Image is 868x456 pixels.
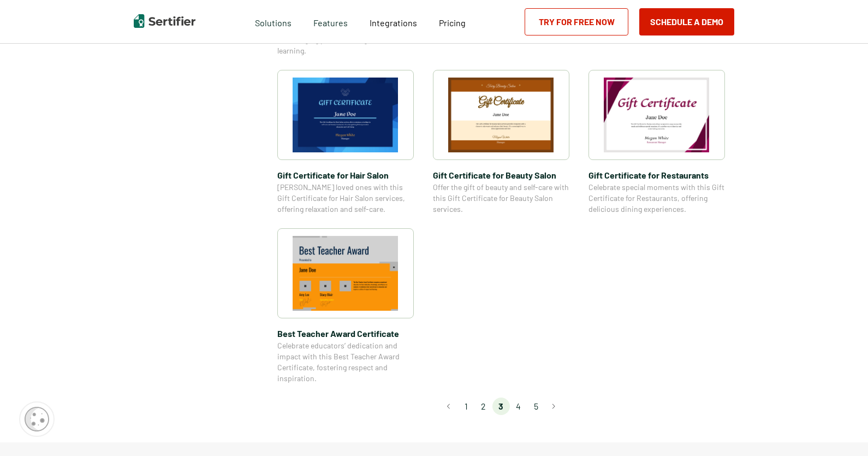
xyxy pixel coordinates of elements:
[440,398,457,415] button: Go to previous page
[277,340,414,384] span: Celebrate educators’ dedication and impact with this Best Teacher Award Certificate, fostering re...
[639,8,734,35] button: Schedule a Demo
[277,182,414,215] span: [PERSON_NAME] loved ones with this Gift Certificate for Hair Salon services, offering relaxation ...
[433,168,569,182] span: Gift Certificate​ for Beauty Salon
[313,15,348,28] span: Features
[475,398,492,415] li: page 2
[492,398,510,415] li: page 3
[433,70,569,215] a: Gift Certificate​ for Beauty SalonGift Certificate​ for Beauty SalonOffer the gift of beauty and ...
[277,228,414,384] a: Best Teacher Award Certificate​Best Teacher Award Certificate​Celebrate educators’ dedication and...
[439,15,466,28] a: Pricing
[370,15,417,28] a: Integrations
[588,182,725,215] span: Celebrate special moments with this Gift Certificate for Restaurants, offering delicious dining e...
[25,407,49,431] img: Cookie Popup Icon
[604,78,710,152] img: Gift Certificate​ for Restaurants
[510,398,527,415] li: page 4
[813,404,868,456] iframe: Chat Widget
[277,327,414,340] span: Best Teacher Award Certificate​
[545,398,562,415] button: Go to next page
[525,8,628,35] a: Try for Free Now
[448,78,554,152] img: Gift Certificate​ for Beauty Salon
[457,398,475,415] li: page 1
[439,17,466,28] span: Pricing
[588,70,725,215] a: Gift Certificate​ for RestaurantsGift Certificate​ for RestaurantsCelebrate special moments with ...
[588,168,725,182] span: Gift Certificate​ for Restaurants
[255,15,292,28] span: Solutions
[277,168,414,182] span: Gift Certificate​ for Hair Salon
[370,17,417,28] span: Integrations
[293,78,399,152] img: Gift Certificate​ for Hair Salon
[527,398,545,415] li: page 5
[433,182,569,215] span: Offer the gift of beauty and self-care with this Gift Certificate for Beauty Salon services.
[134,14,195,28] img: Sertifier | Digital Credentialing Platform
[277,70,414,215] a: Gift Certificate​ for Hair SalonGift Certificate​ for Hair Salon[PERSON_NAME] loved ones with thi...
[293,236,399,311] img: Best Teacher Award Certificate​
